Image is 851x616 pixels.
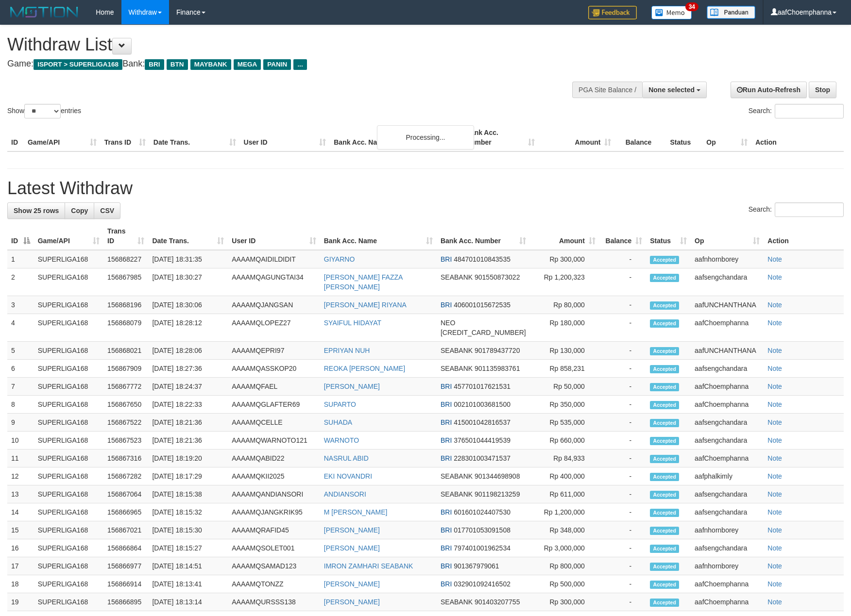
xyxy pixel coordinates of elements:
[7,222,34,250] th: ID: activate to sort column descending
[767,365,782,372] a: Note
[454,436,511,444] span: Copy 376501044419539 to clipboard
[441,347,473,354] span: SEABANK
[228,432,320,450] td: AAAAMQWARNOTO121
[650,365,679,373] span: Accepted
[324,436,359,444] a: WARNOTO
[65,202,94,219] a: Copy
[103,250,148,268] td: 156868227
[599,342,646,360] td: -
[650,491,679,499] span: Accepted
[691,485,764,503] td: aafsengchandara
[691,296,764,314] td: aafUNCHANTHANA
[324,526,380,534] a: [PERSON_NAME]
[650,274,679,282] span: Accepted
[34,575,103,593] td: SUPERLIGA168
[324,255,355,263] a: GIYARNO
[454,383,511,390] span: Copy 457701017621531 to clipboard
[103,521,148,539] td: 156867021
[263,59,291,70] span: PANIN
[599,503,646,521] td: -
[324,454,369,462] a: NASRUL ABID
[767,418,782,426] a: Note
[377,125,474,150] div: Processing...
[7,314,34,342] td: 4
[475,472,520,480] span: Copy 901344698908 to clipboard
[324,490,366,498] a: ANDIANSORI
[324,383,380,390] a: [PERSON_NAME]
[599,539,646,557] td: -
[324,508,388,516] a: M [PERSON_NAME]
[228,521,320,539] td: AAAAMQRAFID45
[324,301,407,309] a: [PERSON_NAME] RIYANA
[7,485,34,503] td: 13
[530,432,599,450] td: Rp 660,000
[530,593,599,611] td: Rp 300,000
[691,342,764,360] td: aafUNCHANTHANA
[190,59,231,70] span: MAYBANK
[324,365,405,372] a: REOKA [PERSON_NAME]
[100,207,114,215] span: CSV
[691,521,764,539] td: aafnhornborey
[767,255,782,263] a: Note
[454,255,511,263] span: Copy 484701010843535 to clipboard
[691,314,764,342] td: aafChoemphanna
[530,314,599,342] td: Rp 180,000
[145,59,164,70] span: BRI
[691,414,764,432] td: aafsengchandara
[530,268,599,296] td: Rp 1,200,323
[7,503,34,521] td: 14
[691,360,764,378] td: aafsengchandara
[103,557,148,575] td: 156866977
[148,342,228,360] td: [DATE] 18:28:06
[749,202,844,217] label: Search:
[530,378,599,396] td: Rp 50,000
[228,250,320,268] td: AAAAMQAIDILDIDIT
[14,207,59,215] span: Show 25 rows
[7,124,24,151] th: ID
[530,539,599,557] td: Rp 3,000,000
[148,467,228,485] td: [DATE] 18:17:29
[454,301,511,309] span: Copy 406001015672535 to clipboard
[650,437,679,445] span: Accepted
[103,314,148,342] td: 156868079
[228,467,320,485] td: AAAAMQKII2025
[148,485,228,503] td: [DATE] 18:15:38
[767,454,782,462] a: Note
[148,222,228,250] th: Date Trans.: activate to sort column ascending
[7,539,34,557] td: 16
[441,301,452,309] span: BRI
[71,207,88,215] span: Copy
[475,490,520,498] span: Copy 901198213259 to clipboard
[441,472,473,480] span: SEABANK
[7,268,34,296] td: 2
[34,59,122,70] span: ISPORT > SUPERLIGA168
[7,35,558,54] h1: Withdraw List
[650,473,679,481] span: Accepted
[454,400,511,408] span: Copy 002101003681500 to clipboard
[530,521,599,539] td: Rp 348,000
[530,503,599,521] td: Rp 1,200,000
[103,450,148,467] td: 156867316
[615,124,666,151] th: Balance
[7,378,34,396] td: 7
[648,86,695,94] span: None selected
[530,575,599,593] td: Rp 500,000
[599,414,646,432] td: -
[324,319,381,327] a: SYAIFUL HIDAYAT
[775,202,844,217] input: Search:
[767,400,782,408] a: Note
[34,503,103,521] td: SUPERLIGA168
[691,503,764,521] td: aafsengchandara
[767,273,782,281] a: Note
[454,418,511,426] span: Copy 415001042816537 to clipboard
[34,296,103,314] td: SUPERLIGA168
[103,268,148,296] td: 156867985
[530,250,599,268] td: Rp 300,000
[599,575,646,593] td: -
[103,360,148,378] td: 156867909
[530,396,599,414] td: Rp 350,000
[454,454,511,462] span: Copy 228301003471537 to clipboard
[103,593,148,611] td: 156866895
[691,467,764,485] td: aafphalkimly
[650,545,679,553] span: Accepted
